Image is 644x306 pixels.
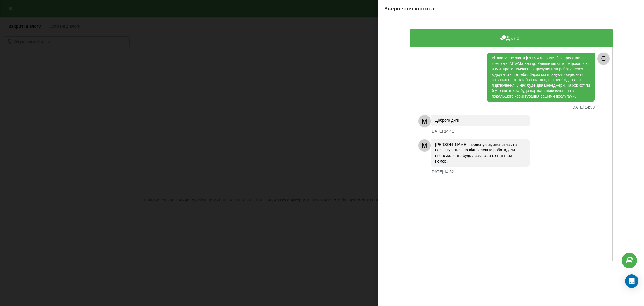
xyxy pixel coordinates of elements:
[410,29,613,47] div: Діалог
[431,170,454,174] div: [DATE] 14:52
[487,53,595,102] div: Вітаю! Мене звати [PERSON_NAME], я представляю компанію MT&Marketing. Раніше ми співпрацювали з в...
[418,139,431,152] div: M
[431,115,530,126] div: Доброго дня!
[597,53,610,65] div: C
[431,139,530,167] div: [PERSON_NAME], пропоную зідзвонитись та поспілкуватись по відновленню роботи, для цього залиште б...
[418,115,431,127] div: M
[571,105,595,110] div: [DATE] 14:38
[384,5,638,12] div: Звернення клієнта:
[431,129,454,134] div: [DATE] 14:41
[625,274,638,288] div: Open Intercom Messenger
